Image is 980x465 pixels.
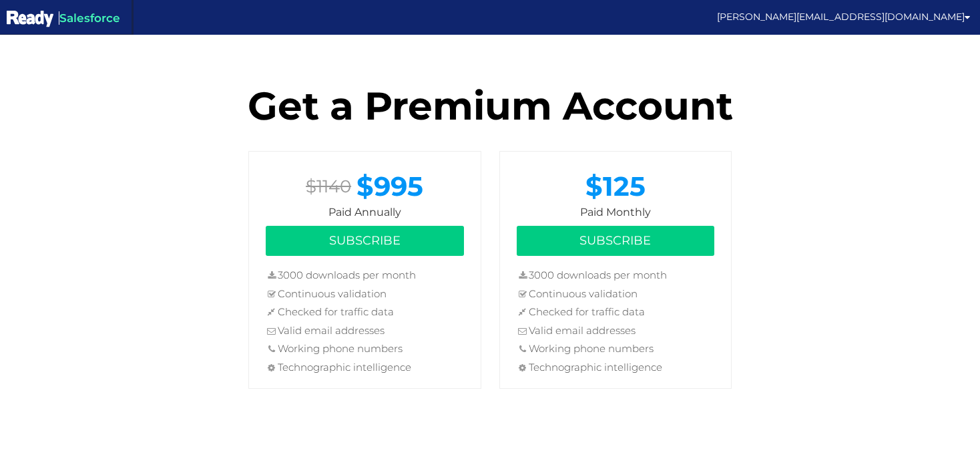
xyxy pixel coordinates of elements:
button: Subscribe [517,226,715,257]
span: Salesforce [59,11,120,25]
div: $995 [356,162,423,205]
li: Valid email addresses [266,323,464,341]
li: 3000 downloads per month [517,268,715,286]
div: $125 [517,162,715,205]
li: Checked for traffic data [266,305,464,323]
li: Working phone numbers [266,341,464,359]
div: $1140 [306,174,351,199]
li: Working phone numbers [517,341,715,359]
li: Technographic intelligence [517,360,715,378]
li: 3000 downloads per month [266,268,464,286]
li: Valid email addresses [517,323,715,341]
img: Salesforce Ready [7,9,53,29]
li: Technographic intelligence [266,360,464,378]
span: Paid Annually [266,205,464,220]
li: Checked for traffic data [517,305,715,323]
li: Continuous validation [266,287,464,305]
button: Subscribe [266,226,464,257]
a: [PERSON_NAME][EMAIL_ADDRESS][DOMAIN_NAME] [717,7,970,27]
h1: Get a Premium Account [109,85,871,128]
li: Continuous validation [517,287,715,305]
span: Paid Monthly [517,205,715,220]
